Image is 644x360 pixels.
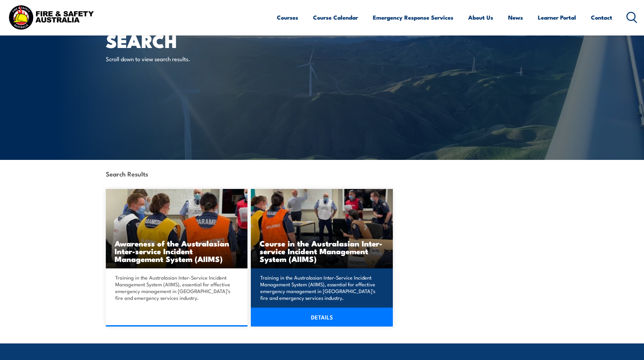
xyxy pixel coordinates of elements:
[260,274,381,301] p: Training in the Australasian Inter-Service Incident Management System (AIIMS), essential for effe...
[106,189,248,268] img: Awareness of the Australasian Inter-service Incident Management System (AIIMS)
[508,8,523,26] a: News
[106,32,273,48] h1: Search
[373,8,453,26] a: Emergency Response Services
[591,8,612,26] a: Contact
[106,55,229,63] p: Scroll down to view search results.
[313,8,358,26] a: Course Calendar
[251,189,393,268] img: Course in the Australasian Inter-service Incident Management System (AIIMS) TRAINING
[260,239,384,263] h3: Course in the Australasian Inter-service Incident Management System (AIIMS)
[251,308,393,327] a: DETAILS
[115,239,239,263] h3: Awareness of the Australasian Inter-service Incident Management System (AIIMS)
[538,8,576,26] a: Learner Portal
[106,169,148,178] strong: Search Results
[468,8,493,26] a: About Us
[115,274,236,301] p: Training in the Australasian Inter-Service Incident Management System (AIIMS), essential for effe...
[277,8,298,26] a: Courses
[251,189,393,268] a: Course in the Australasian Inter-service Incident Management System (AIIMS)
